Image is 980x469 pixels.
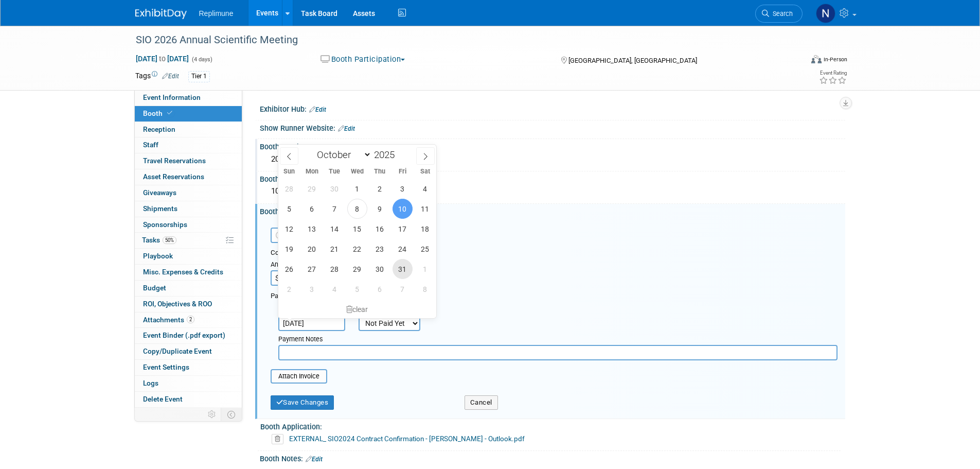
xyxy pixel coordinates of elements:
[260,419,841,432] div: Booth Application:
[279,259,299,279] span: October 26, 2025
[143,157,206,165] span: Travel Reservations
[415,179,435,199] span: October 4, 2025
[135,344,242,359] a: Copy/Duplicate Event
[368,168,391,175] span: Thu
[135,90,242,106] a: Event Information
[143,347,212,355] span: Copy/Duplicate Event
[143,109,174,117] span: Booth
[415,219,435,239] span: October 18, 2025
[278,335,838,345] div: Payment Notes
[279,179,299,199] span: September 28, 2025
[135,169,242,185] a: Asset Reservations
[271,289,838,301] div: Payment Details:
[393,239,413,259] span: October 24, 2025
[135,54,189,63] span: [DATE] [DATE]
[187,316,194,323] span: 2
[823,56,847,63] div: In-Person
[393,259,413,279] span: October 31, 2025
[415,199,435,219] span: October 11, 2025
[370,179,390,199] span: October 2, 2025
[816,4,835,23] img: Nicole Schaeffner
[306,456,323,463] a: Edit
[279,239,299,259] span: October 19, 2025
[132,31,787,49] div: SIO 2026 Annual Scientific Meeting
[465,395,498,410] button: Cancel
[302,179,322,199] span: September 29, 2025
[135,376,242,391] a: Logs
[370,199,390,219] span: October 9, 2025
[135,233,242,248] a: Tasks50%
[370,279,390,299] span: November 6, 2025
[143,379,158,387] span: Logs
[323,168,346,175] span: Tue
[371,149,402,161] input: Year
[135,9,187,19] img: ExhibitDay
[143,172,204,181] span: Asset Reservations
[415,279,435,299] span: November 8, 2025
[143,268,223,276] span: Misc. Expenses & Credits
[135,265,242,280] a: Misc. Expenses & Credits
[325,239,345,259] span: October 21, 2025
[143,220,187,229] span: Sponsorships
[143,316,194,324] span: Attachments
[755,5,803,23] a: Search
[221,408,242,421] td: Toggle Event Tabs
[135,392,242,407] a: Delete Event
[143,204,177,213] span: Shipments
[260,204,845,217] div: Booth Reservation & Invoice:
[769,10,793,18] span: Search
[325,279,345,299] span: November 4, 2025
[347,279,367,299] span: November 5, 2025
[271,228,326,243] button: Reserved
[135,297,242,312] a: ROI, Objectives & ROO
[347,259,367,279] span: October 29, 2025
[347,239,367,259] span: October 22, 2025
[143,125,175,133] span: Reception
[135,249,242,264] a: Playbook
[393,279,413,299] span: November 7, 2025
[162,73,179,80] a: Edit
[135,122,242,137] a: Reception
[302,279,322,299] span: November 3, 2025
[325,179,345,199] span: September 30, 2025
[143,300,212,308] span: ROI, Objectives & ROO
[568,57,697,64] span: [GEOGRAPHIC_DATA], [GEOGRAPHIC_DATA]
[272,436,288,443] a: Delete attachment?
[135,328,242,343] a: Event Binder (.pdf export)
[391,168,414,175] span: Fri
[135,137,242,153] a: Staff
[135,106,242,121] a: Booth
[317,54,409,65] button: Booth Participation
[415,259,435,279] span: November 1, 2025
[271,260,345,270] div: Amount
[188,71,210,82] div: Tier 1
[278,301,437,318] div: clear
[347,199,367,219] span: October 8, 2025
[393,199,413,219] span: October 10, 2025
[268,151,838,167] div: 201
[302,199,322,219] span: October 6, 2025
[260,139,845,152] div: Booth Number:
[163,236,176,244] span: 50%
[135,360,242,375] a: Event Settings
[742,54,848,69] div: Event Format
[325,259,345,279] span: October 28, 2025
[191,56,212,63] span: (4 days)
[393,179,413,199] span: October 3, 2025
[135,281,242,296] a: Budget
[300,168,323,175] span: Mon
[135,153,242,169] a: Travel Reservations
[199,9,234,18] span: Replimune
[135,312,242,328] a: Attachments2
[312,148,371,161] select: Month
[167,110,172,116] i: Booth reservation complete
[135,185,242,201] a: Giveaways
[271,248,838,258] div: Cost:
[414,168,436,175] span: Sat
[135,71,179,82] td: Tags
[143,331,225,339] span: Event Binder (.pdf export)
[302,239,322,259] span: October 20, 2025
[415,239,435,259] span: October 25, 2025
[142,236,176,244] span: Tasks
[811,55,822,63] img: Format-Inperson.png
